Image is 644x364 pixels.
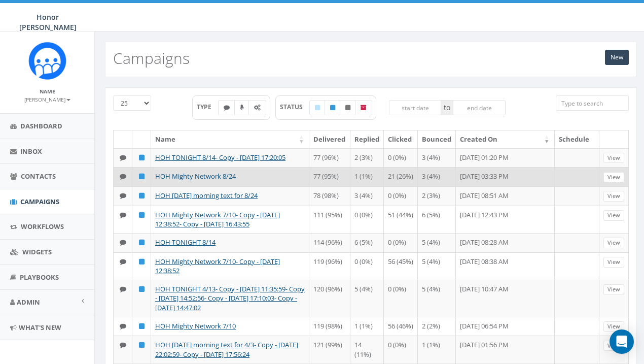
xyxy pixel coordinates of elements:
[20,273,59,282] span: Playbooks
[20,121,62,130] span: Dashboard
[113,50,190,67] h2: Campaigns
[24,96,70,103] small: [PERSON_NAME]
[155,321,236,330] a: HOH Mighty Network 7/10
[350,206,384,233] td: 0 (0%)
[350,317,384,336] td: 1 (1%)
[120,212,126,218] i: Text SMS
[309,206,350,233] td: 111 (95%)
[21,172,56,181] span: Contacts
[19,12,77,32] span: Honor [PERSON_NAME]
[384,280,418,317] td: 0 (0%)
[24,94,70,104] a: [PERSON_NAME]
[139,212,145,218] i: Published
[350,336,384,363] td: 14 (11%)
[384,186,418,206] td: 0 (0%)
[456,280,555,317] td: [DATE] 10:47 AM
[315,105,320,111] i: Draft
[384,167,418,186] td: 21 (26%)
[17,297,40,307] span: Admin
[456,186,555,206] td: [DATE] 08:51 AM
[22,247,52,256] span: Widgets
[350,186,384,206] td: 3 (4%)
[603,284,624,295] a: View
[120,192,126,199] i: Text SMS
[120,258,126,265] i: Text SMS
[389,100,442,115] input: start date
[456,336,555,363] td: [DATE] 01:56 PM
[155,284,305,312] a: HOH TONIGHT 4/13- Copy - [DATE] 11:35:59- Copy - [DATE] 14:52:56- Copy - [DATE] 17:10:03- Copy - ...
[151,130,309,148] th: Name: activate to sort column ascending
[456,148,555,168] td: [DATE] 01:20 PM
[155,172,236,181] a: HOH Mighty Network 8/24
[28,42,66,80] img: Rally_Corp_Icon_1.png
[19,323,61,332] span: What's New
[139,286,145,292] i: Published
[350,167,384,186] td: 1 (1%)
[441,100,453,115] span: to
[21,222,64,231] span: Workflows
[603,210,624,221] a: View
[603,238,624,248] a: View
[330,105,335,111] i: Published
[418,252,456,280] td: 5 (4%)
[309,100,326,115] label: Draft
[418,167,456,186] td: 3 (4%)
[155,210,280,229] a: HOH Mighty Network 7/10- Copy - [DATE] 12:38:52- Copy - [DATE] 16:43:55
[384,233,418,252] td: 0 (0%)
[120,342,126,348] i: Text SMS
[155,191,258,200] a: HOH [DATE] morning text for 8/24
[309,186,350,206] td: 78 (98%)
[155,153,285,162] a: HOH TONIGHT 8/14- Copy - [DATE] 17:20:05
[350,252,384,280] td: 0 (0%)
[350,148,384,168] td: 2 (3%)
[139,239,145,246] i: Published
[20,197,59,206] span: Campaigns
[120,323,126,329] i: Text SMS
[155,340,298,359] a: HOH [DATE] morning text for 4/3- Copy - [DATE] 22:02:59- Copy - [DATE] 17:56:24
[120,239,126,246] i: Text SMS
[120,173,126,180] i: Text SMS
[309,280,350,317] td: 120 (96%)
[309,130,350,148] th: Delivered
[139,173,145,180] i: Published
[384,336,418,363] td: 0 (0%)
[139,323,145,329] i: Published
[325,100,341,115] label: Published
[603,257,624,268] a: View
[418,233,456,252] td: 5 (4%)
[20,147,42,156] span: Inbox
[384,317,418,336] td: 56 (46%)
[355,100,372,115] label: Archived
[456,206,555,233] td: [DATE] 12:43 PM
[139,192,145,199] i: Published
[456,233,555,252] td: [DATE] 08:28 AM
[234,100,249,115] label: Ringless Voice Mail
[418,206,456,233] td: 6 (5%)
[309,317,350,336] td: 119 (98%)
[418,336,456,363] td: 1 (1%)
[350,280,384,317] td: 5 (4%)
[603,172,624,183] a: View
[603,153,624,163] a: View
[197,103,219,111] span: TYPE
[556,95,629,111] input: Type to search
[345,105,350,111] i: Unpublished
[610,329,634,354] div: Open Intercom Messenger
[603,321,624,332] a: View
[418,280,456,317] td: 5 (4%)
[155,257,280,276] a: HOH Mighty Network 7/10- Copy - [DATE] 12:38:52
[120,286,126,292] i: Text SMS
[384,148,418,168] td: 0 (0%)
[309,167,350,186] td: 77 (95%)
[418,186,456,206] td: 2 (3%)
[418,317,456,336] td: 2 (2%)
[603,191,624,202] a: View
[384,206,418,233] td: 51 (44%)
[456,252,555,280] td: [DATE] 08:38 AM
[309,252,350,280] td: 119 (96%)
[603,341,624,351] a: View
[309,336,350,363] td: 121 (99%)
[350,233,384,252] td: 6 (5%)
[40,88,55,95] small: Name
[384,130,418,148] th: Clicked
